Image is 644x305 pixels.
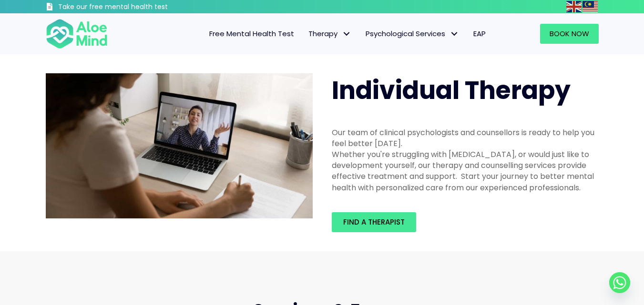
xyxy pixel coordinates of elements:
div: Whether you're struggling with [MEDICAL_DATA], or would just like to development yourself, our th... [332,149,599,193]
span: EAP [473,29,486,39]
span: Individual Therapy [332,73,571,108]
a: Find a therapist [332,212,416,232]
span: Find a therapist [343,217,405,227]
a: EAP [466,24,493,44]
img: en [566,1,582,12]
nav: Menu [120,24,493,44]
span: Psychological Services [366,29,459,39]
img: Therapy online individual [46,73,313,219]
a: Whatsapp [609,272,630,293]
a: Take our free mental health test [46,2,219,13]
a: TherapyTherapy: submenu [301,24,358,44]
div: Our team of clinical psychologists and counsellors is ready to help you feel better [DATE]. [332,127,599,149]
a: Free Mental Health Test [202,24,301,44]
img: ms [583,1,598,12]
span: Psychological Services: submenu [448,27,461,41]
a: Book Now [540,24,599,44]
a: English [566,1,583,12]
span: Therapy: submenu [340,27,354,41]
a: Malay [583,1,599,12]
span: Therapy [308,29,351,39]
a: Psychological ServicesPsychological Services: submenu [358,24,466,44]
span: Book Now [550,29,589,39]
h3: Take our free mental health test [58,2,219,12]
img: Aloe mind Logo [46,18,108,49]
span: Free Mental Health Test [209,29,294,39]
